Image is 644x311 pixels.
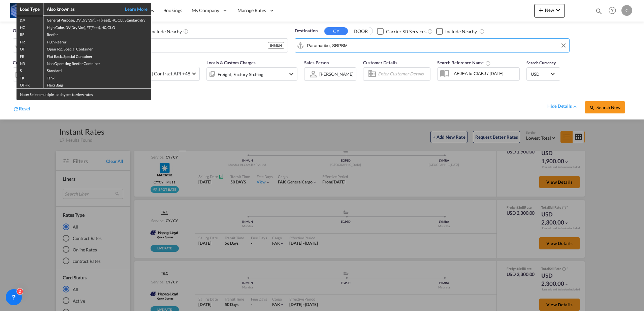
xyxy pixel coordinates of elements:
td: General Purpose, DV(Dry Van), FT(Feet), H0, CLI, Standard dry [43,16,151,23]
td: High Reefer [43,38,151,45]
th: Load Type [17,3,43,16]
td: OT [17,45,43,52]
a: Learn More [118,6,148,12]
td: HC [17,23,43,30]
td: S [17,66,43,73]
td: Flat Rack, Special Container [43,52,151,59]
div: Note: Select multiple load types to view rates [17,89,151,100]
td: HR [17,38,43,45]
td: TK [17,74,43,81]
td: OTHR [17,81,43,88]
td: Tank [43,74,151,81]
div: Also known as [47,6,118,12]
td: High Cube, DV(Dry Van), FT(Feet), H0, CLO [43,23,151,30]
td: Reefer [43,30,151,37]
td: Standard [43,66,151,73]
td: GP [17,16,43,23]
td: NR [17,59,43,66]
td: Open Top, Special Container [43,45,151,52]
td: Flexi Bags [43,81,151,88]
td: RE [17,30,43,37]
td: FR [17,52,43,59]
td: Non Operating Reefer Container [43,59,151,66]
